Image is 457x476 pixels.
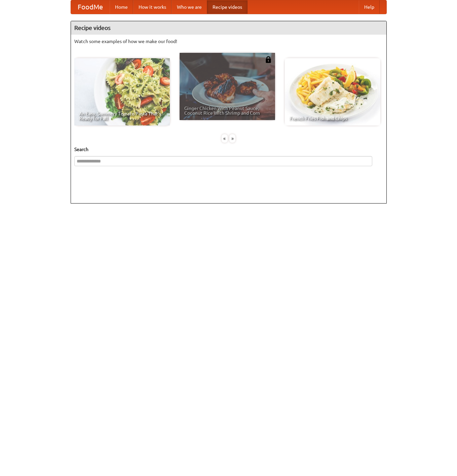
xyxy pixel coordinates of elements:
a: French Fries Fish and Chips [285,58,380,125]
span: An Easy, Summery Tomato Pasta That's Ready for Fall [79,111,165,121]
a: Help [359,0,380,14]
h4: Recipe videos [71,21,386,35]
a: Home [110,0,133,14]
a: FoodMe [71,0,110,14]
div: » [229,134,235,143]
h5: Search [74,146,383,153]
a: An Easy, Summery Tomato Pasta That's Ready for Fall [74,58,170,125]
div: « [222,134,228,143]
span: French Fries Fish and Chips [290,116,376,121]
a: Recipe videos [207,0,247,14]
p: Watch some examples of how we make our food! [74,38,383,45]
img: 483408.png [265,56,272,63]
a: Who we are [172,0,207,14]
a: How it works [133,0,172,14]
